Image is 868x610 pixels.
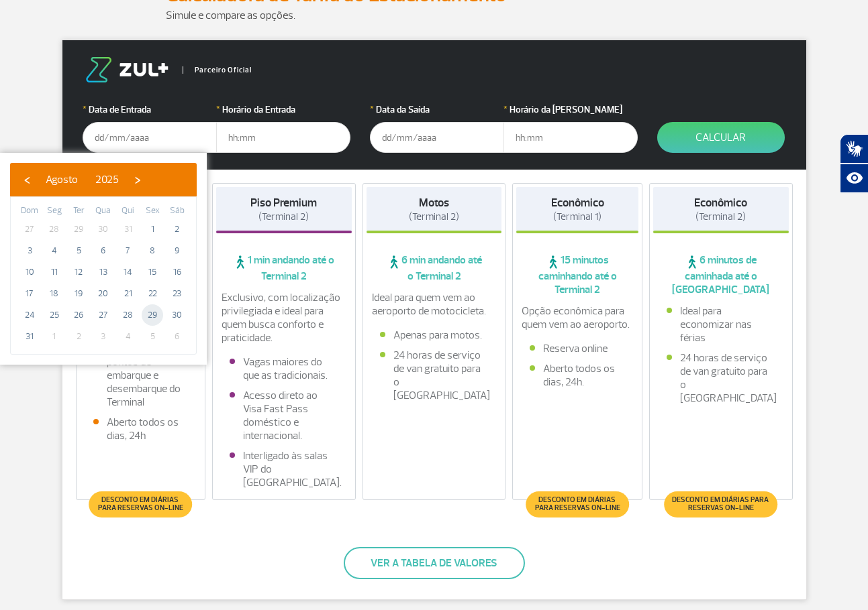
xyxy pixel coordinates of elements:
span: 27 [19,219,40,240]
span: 13 [93,261,114,283]
th: weekday [91,204,116,219]
span: 16 [166,261,188,283]
span: 19 [68,283,89,304]
th: weekday [66,204,91,219]
span: 26 [68,304,89,326]
li: 24 horas de serviço de van gratuito para o [GEOGRAPHIC_DATA] [380,349,489,402]
span: (Terminal 2) [695,210,746,223]
strong: Econômico [694,196,747,210]
span: 3 [19,240,40,261]
span: Parceiro Oficial [183,66,252,74]
span: 3 [93,326,114,347]
li: Ideal para economizar nas férias [667,304,775,345]
th: weekday [17,204,42,219]
span: 31 [117,219,139,240]
span: 2 [166,219,188,240]
span: 15 minutos caminhando até o Terminal 2 [516,253,638,296]
th: weekday [42,204,67,219]
span: 6 min andando até o Terminal 2 [367,253,502,283]
span: 7 [117,240,139,261]
span: 20 [93,283,114,304]
span: 15 [142,261,163,283]
span: 11 [44,261,65,283]
li: Acesso direto ao Visa Fast Pass doméstico e internacional. [230,389,338,442]
img: logo-zul.png [83,57,171,82]
span: 6 [166,326,188,347]
th: weekday [115,204,140,219]
span: 17 [19,283,40,304]
button: Abrir tradutor de língua de sinais. [840,134,868,164]
span: 28 [117,304,139,326]
li: Interligado às salas VIP do [GEOGRAPHIC_DATA]. [230,449,338,489]
li: Aberto todos os dias, 24h. [530,362,625,389]
span: 8 [142,240,163,261]
li: Vagas maiores do que as tradicionais. [230,355,338,382]
strong: Piso Premium [250,196,317,210]
span: 2025 [95,173,119,186]
span: 24 [19,304,40,326]
p: Simule e compare as opções. [166,7,703,23]
span: 10 [19,261,40,283]
bs-datepicker-navigation-view: ​ ​ ​ [17,171,148,184]
span: 28 [44,219,65,240]
span: 27 [93,304,114,326]
label: Horário da Entrada [216,103,350,117]
span: Desconto em diárias para reservas on-line [532,496,622,512]
button: Ver a tabela de valores [344,547,525,579]
span: 30 [93,219,114,240]
span: 30 [166,304,188,326]
input: hh:mm [216,122,350,153]
span: (Terminal 2) [258,210,309,223]
p: Ideal para quem vem ao aeroporto de motocicleta. [372,291,497,318]
span: Desconto em diárias para reservas on-line [96,496,185,512]
span: 22 [142,283,163,304]
th: weekday [140,204,165,219]
span: 31 [19,326,40,347]
input: hh:mm [503,122,638,153]
span: 29 [68,219,89,240]
span: Agosto [46,173,78,186]
li: Fácil acesso aos pontos de embarque e desembarque do Terminal [93,342,189,409]
p: Opção econômica para quem vem ao aeroporto. [522,304,633,331]
strong: Motos [419,196,449,210]
span: 2 [68,326,89,347]
span: 6 [93,240,114,261]
span: 25 [44,304,65,326]
button: Calcular [657,122,785,153]
button: › [128,170,148,190]
div: Plugin de acessibilidade da Hand Talk. [840,134,868,193]
span: 4 [117,326,139,347]
input: dd/mm/aaaa [370,122,504,153]
span: 21 [117,283,139,304]
li: Aberto todos os dias, 24h [93,416,189,442]
span: 6 minutos de caminhada até o [GEOGRAPHIC_DATA] [653,253,789,296]
button: 2025 [87,170,128,190]
label: Data da Saída [370,103,504,117]
span: 1 [142,219,163,240]
li: 24 horas de serviço de van gratuito para o [GEOGRAPHIC_DATA] [667,351,775,405]
button: Agosto [37,170,87,190]
span: 23 [166,283,188,304]
button: Abrir recursos assistivos. [840,164,868,193]
span: 12 [68,261,89,283]
span: 1 min andando até o Terminal 2 [216,253,352,283]
li: Apenas para motos. [380,328,489,342]
label: Horário da [PERSON_NAME] [503,103,638,117]
span: 18 [44,283,65,304]
span: 4 [44,240,65,261]
strong: Econômico [551,196,604,210]
li: Reserva online [530,342,625,355]
p: Exclusivo, com localização privilegiada e ideal para quem busca conforto e praticidade. [222,291,346,345]
input: dd/mm/aaaa [83,122,217,153]
span: 5 [142,326,163,347]
span: 9 [166,240,188,261]
span: 29 [142,304,163,326]
span: 5 [68,240,89,261]
button: ‹ [17,170,37,190]
label: Data de Entrada [83,103,217,117]
span: 14 [117,261,139,283]
span: Desconto em diárias para reservas on-line [671,496,771,512]
span: (Terminal 1) [553,210,601,223]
